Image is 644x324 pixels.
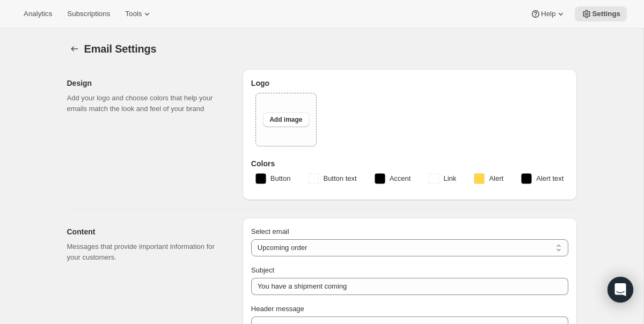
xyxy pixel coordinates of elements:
[67,41,82,56] button: Settings
[119,6,159,21] button: Tools
[251,227,289,235] span: Select email
[61,6,116,21] button: Subscriptions
[323,173,356,184] span: Button text
[67,10,110,18] span: Subscriptions
[541,10,555,18] span: Help
[368,170,418,187] button: Accent
[84,43,157,55] span: Email Settings
[251,158,568,169] h3: Colors
[592,10,620,18] span: Settings
[515,170,570,187] button: Alert text
[67,226,225,237] h2: Content
[489,173,503,184] span: Alert
[302,170,363,187] button: Button text
[249,170,297,187] button: Button
[269,115,302,124] span: Add image
[575,6,627,21] button: Settings
[67,241,225,263] p: Messages that provide important information for your customers.
[467,170,510,187] button: Alert
[251,305,304,313] span: Header message
[251,78,568,89] h3: Logo
[67,78,225,89] h2: Design
[536,173,563,184] span: Alert text
[17,6,58,21] button: Analytics
[24,10,52,18] span: Analytics
[390,173,411,184] span: Accent
[67,93,225,114] p: Add your logo and choose colors that help your emails match the look and feel of your brand
[263,112,309,127] button: Add image
[270,173,291,184] span: Button
[251,266,274,274] span: Subject
[443,173,456,184] span: Link
[125,10,142,18] span: Tools
[422,170,463,187] button: Link
[524,6,573,21] button: Help
[608,277,633,303] div: Open Intercom Messenger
